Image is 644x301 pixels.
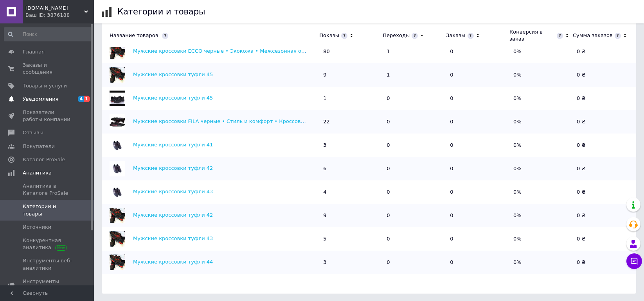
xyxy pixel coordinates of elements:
td: 5 [319,227,383,251]
div: Конверсия в заказ [509,28,555,43]
td: 0% [509,87,573,110]
img: Мужские кроссовки туфли 45 [110,91,125,106]
span: sell.in.ua [25,5,84,12]
td: 0 ₴ [573,134,636,157]
td: 9 [319,204,383,227]
a: Мужские кроссовки туфли 45 [133,72,213,78]
td: 3 [319,134,383,157]
td: 9 [319,63,383,87]
td: 0 [446,157,509,180]
td: 1 [319,87,383,110]
td: 0 ₴ [573,251,636,274]
img: Мужские кроссовки туфли 43 [110,231,125,247]
img: Мужские кроссовки туфли 42 [110,208,125,223]
img: Мужские кроссовки туфли 45 [110,67,125,83]
td: 0% [509,204,573,227]
span: Покупатели [23,143,55,150]
td: 0 [383,110,446,134]
td: 0 [446,204,509,227]
td: 0 ₴ [573,110,636,134]
td: 0% [509,251,573,274]
td: 0 ₴ [573,87,636,110]
td: 0% [509,110,573,134]
span: 1 [84,96,90,102]
span: Аналитика в Каталоге ProSale [23,183,72,197]
span: Показатели работы компании [23,109,72,123]
td: 0 [446,251,509,274]
td: 0 [446,40,509,63]
div: Заказы [446,32,465,39]
span: Товары и услуги [23,82,67,89]
td: 0 [383,180,446,204]
td: 0 [446,180,509,204]
span: Источники [23,224,51,231]
td: 0 ₴ [573,63,636,87]
div: Ваш ID: 3876188 [25,12,94,19]
a: Мужские кроссовки туфли 42 [133,212,213,218]
td: 22 [319,110,383,134]
a: Мужские кроссовки ECCO черные • Экокожа • Межсезонная обувь • Размеры 40-45 [133,48,359,54]
td: 0 [383,134,446,157]
div: Название товаров [102,32,315,39]
a: Мужские кроссовки туфли 45 [133,95,213,101]
td: 80 [319,40,383,63]
span: 4 [78,96,84,102]
td: 0 [446,87,509,110]
td: 0% [509,40,573,63]
td: 0 [383,204,446,227]
span: Главная [23,48,45,55]
td: 0 [446,134,509,157]
td: 0% [509,227,573,251]
td: 0 [446,110,509,134]
td: 0% [509,157,573,180]
td: 3 [319,251,383,274]
td: 1 [383,63,446,87]
span: Конкурентная аналитика [23,237,72,251]
span: Уведомления [23,96,58,103]
span: Каталог ProSale [23,156,65,163]
td: 0 [383,87,446,110]
div: Переходы [383,32,410,39]
button: Чат с покупателем [626,253,642,269]
span: Инструменты веб-аналитики [23,257,72,271]
a: Мужские кроссовки туфли 43 [133,189,213,195]
img: Мужские кроссовки туфли 43 [110,184,125,200]
td: 0% [509,180,573,204]
td: 0% [509,134,573,157]
td: 0 [446,63,509,87]
a: Мужские кроссовки туфли 42 [133,166,213,171]
td: 0 ₴ [573,227,636,251]
td: 0 [383,157,446,180]
a: Мужские кроссовки туфли 43 [133,236,213,242]
td: 1 [383,40,446,63]
td: 0 ₴ [573,180,636,204]
td: 0 [383,251,446,274]
span: Отзывы [23,129,43,136]
td: 0 ₴ [573,40,636,63]
input: Поиск [4,27,92,41]
td: 6 [319,157,383,180]
img: Мужские кроссовки FILA черные • Стиль и комфорт • Кроссовки весна-осень • Полноразмерная сетка [110,114,125,130]
td: 0% [509,63,573,87]
img: Мужские кроссовки туфли 41 [110,137,125,153]
td: 0 [383,227,446,251]
img: Мужские кроссовки туфли 44 [110,255,125,270]
td: 0 ₴ [573,204,636,227]
a: Мужские кроссовки FILA черные • Стиль и комфорт • Кроссовки весна-осень • Полноразмерная сетка [133,119,410,125]
a: Мужские кроссовки туфли 41 [133,142,213,148]
td: 0 [446,227,509,251]
img: Мужские кроссовки туфли 42 [110,161,125,176]
span: Категории и товары [23,203,72,217]
a: Мужские кроссовки туфли 44 [133,259,213,265]
div: Показы [319,32,339,39]
h1: Категории и товары [117,7,205,16]
td: 4 [319,180,383,204]
div: Сумма заказов [573,32,613,39]
img: Мужские кроссовки ECCO черные • Экокожа • Межсезонная обувь • Размеры 40-45 [110,44,125,59]
span: Аналитика [23,169,52,176]
span: Инструменты вебмастера и SEO [23,278,72,292]
td: 0 ₴ [573,157,636,180]
span: Заказы и сообщения [23,62,72,76]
